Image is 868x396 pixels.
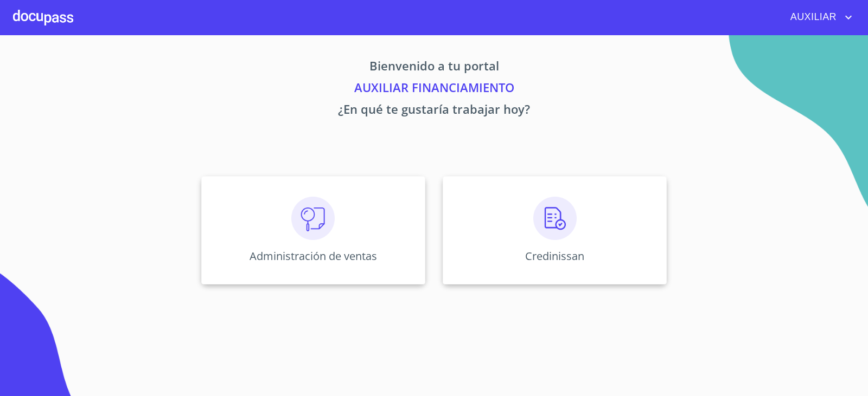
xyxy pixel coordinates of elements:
p: AUXILIAR FINANCIAMIENTO [100,79,768,100]
button: account of current user [782,9,855,26]
p: Administración de ventas [250,249,377,263]
p: Credinissan [525,249,584,263]
img: verificacion.png [533,197,577,240]
p: Bienvenido a tu portal [100,57,768,79]
p: ¿En qué te gustaría trabajar hoy? [100,100,768,122]
span: AUXILIAR [782,9,842,26]
img: consulta.png [291,197,335,240]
